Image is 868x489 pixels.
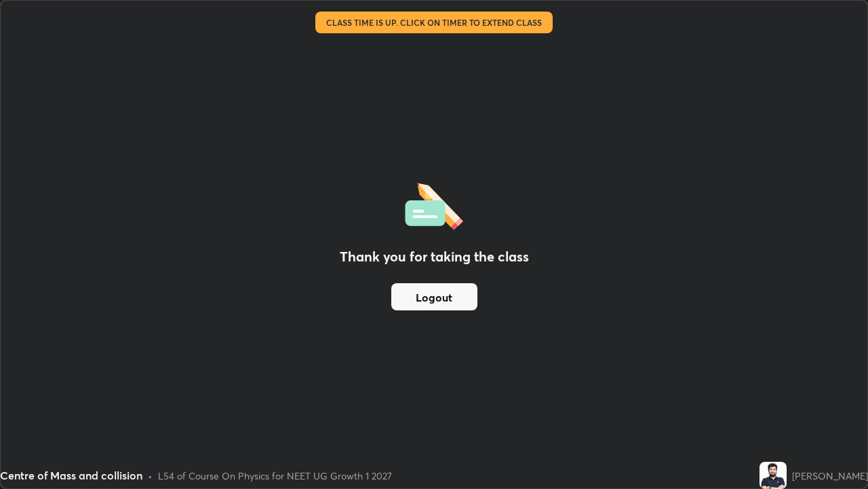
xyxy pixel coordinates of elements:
div: [PERSON_NAME] [792,469,868,483]
div: • [148,469,153,483]
img: offlineFeedback.1438e8b3.svg [405,179,463,230]
h2: Thank you for taking the class [340,247,529,267]
img: 28681843d65944dd995427fb58f58e2f.jpg [759,462,787,489]
div: L54 of Course On Physics for NEET UG Growth 1 2027 [158,469,392,483]
button: Logout [391,283,477,310]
